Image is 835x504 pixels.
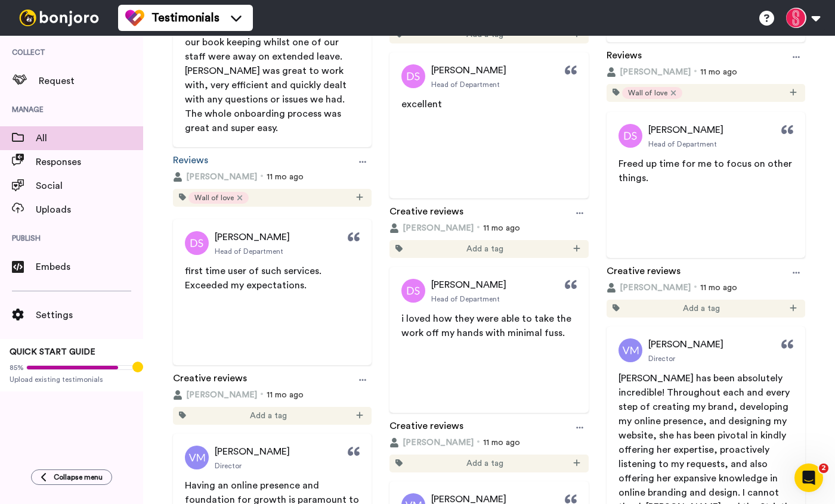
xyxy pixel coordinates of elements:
a: Creative reviews [607,264,681,282]
span: [PERSON_NAME] [215,230,290,244]
span: The whole onboarding process was great and super easy. [185,109,344,133]
span: Director [648,354,675,363]
button: [PERSON_NAME] [607,282,691,294]
span: Testimonials [151,10,219,26]
button: [PERSON_NAME] [607,66,691,78]
span: [PERSON_NAME] [648,337,723,351]
span: [PERSON_NAME] [403,222,474,234]
img: Profile Picture [185,446,209,469]
span: Wall of love [628,88,667,98]
span: Collapse menu [54,472,103,482]
span: i loved how they were able to take the work off my hands with minimal fuss. [401,314,574,338]
span: Embeds [36,260,143,274]
div: 11 mo ago [173,389,372,401]
span: Upload existing testimonials [10,375,134,384]
span: We used Strictly Savvy for support with our book keeping whilst one of our staff were away on ext... [185,23,361,61]
span: first time user of such services. Exceeded my expectations. [185,266,324,290]
img: bj-logo-header-white.svg [14,10,104,26]
span: Freed up time for me to focus on other things. [618,159,794,183]
span: Responses [36,155,143,169]
img: Profile Picture [401,64,425,88]
div: 11 mo ago [389,437,588,449]
span: QUICK START GUIDE [10,348,95,356]
span: Settings [36,308,143,322]
span: Uploads [36,203,143,217]
span: Head of Department [431,294,500,304]
img: Profile Picture [618,124,642,148]
span: Head of Department [431,80,500,89]
a: Reviews [173,153,208,171]
button: Collapse menu [31,469,112,485]
button: [PERSON_NAME] [389,222,474,234]
span: All [36,131,143,145]
span: Wall of love [194,193,234,203]
span: [PERSON_NAME] [215,444,290,459]
span: Add a tag [466,458,503,469]
a: Creative reviews [173,371,247,389]
span: Add a tag [683,303,720,315]
span: Head of Department [648,139,717,149]
span: Director [215,461,242,471]
div: 11 mo ago [607,282,805,294]
span: [PERSON_NAME] [620,282,691,294]
button: [PERSON_NAME] [389,437,474,449]
button: [PERSON_NAME] [173,171,257,183]
iframe: Intercom live chat [794,463,823,492]
a: Creative reviews [389,419,463,437]
div: 11 mo ago [173,171,372,183]
a: Reviews [607,48,642,66]
span: 85% [10,363,24,372]
span: [PERSON_NAME] [431,278,506,292]
span: [PERSON_NAME] [403,437,474,449]
span: Add a tag [466,243,503,255]
a: Creative reviews [389,204,463,222]
img: Profile Picture [185,231,209,255]
span: [PERSON_NAME] [620,66,691,78]
button: [PERSON_NAME] [173,389,257,401]
span: Request [39,74,143,88]
span: [PERSON_NAME] [186,171,257,183]
span: [PERSON_NAME] [186,389,257,401]
div: Tooltip anchor [132,362,143,372]
span: Head of Department [215,247,283,256]
span: Social [36,179,143,193]
img: tm-color.svg [125,8,144,27]
div: 11 mo ago [607,66,805,78]
img: Profile Picture [618,338,642,362]
span: Add a tag [250,410,287,422]
span: excellent [401,99,442,109]
span: [PERSON_NAME] [431,63,506,77]
div: 11 mo ago [389,222,588,234]
span: [PERSON_NAME] was great to work with, very efficient and quickly dealt with any questions or issu... [185,66,349,104]
img: Profile Picture [401,279,425,303]
span: [PERSON_NAME] [648,123,723,137]
span: 2 [819,463,828,473]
